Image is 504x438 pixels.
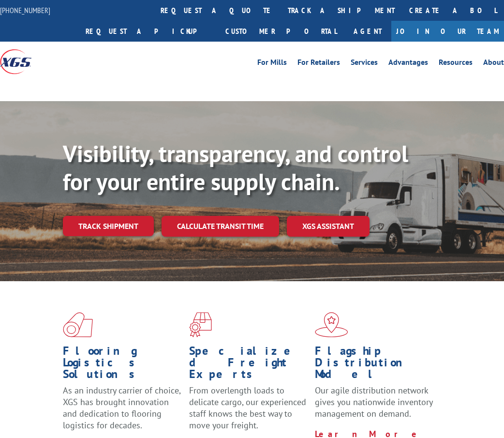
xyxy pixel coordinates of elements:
a: About [483,59,504,69]
a: Join Our Team [391,21,504,42]
a: XGS ASSISTANT [287,216,370,237]
a: For Retailers [297,59,340,69]
span: As an industry carrier of choice, XGS has brought innovation and dedication to flooring logistics... [63,385,180,430]
a: Track shipment [63,216,154,236]
a: Calculate transit time [162,216,279,237]
a: Services [351,59,378,69]
h1: Flooring Logistics Solutions [63,345,182,385]
a: Request a pickup [78,21,218,42]
a: Customer Portal [218,21,344,42]
img: xgs-icon-focused-on-flooring-red [189,312,212,337]
h1: Flagship Distribution Model [315,345,434,385]
span: Our agile distribution network gives you nationwide inventory management on demand. [315,385,432,419]
a: Advantages [388,59,428,69]
a: For Mills [257,59,287,69]
a: Agent [344,21,391,42]
img: xgs-icon-total-supply-chain-intelligence-red [63,312,93,337]
h1: Specialized Freight Experts [189,345,308,385]
b: Visibility, transparency, and control for your entire supply chain. [63,138,408,196]
a: Resources [439,59,473,69]
img: xgs-icon-flagship-distribution-model-red [315,312,348,337]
